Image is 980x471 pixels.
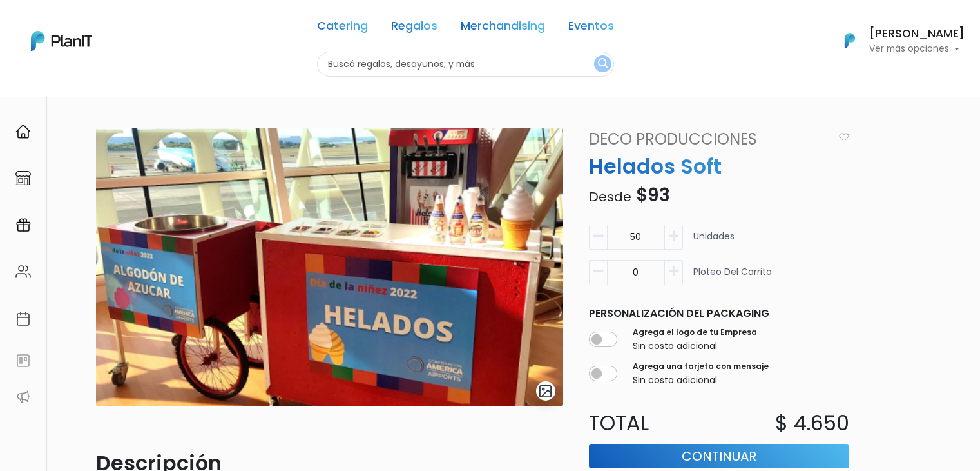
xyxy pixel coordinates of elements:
a: Catering [317,21,368,36]
p: Personalización del packaging [589,306,849,321]
a: Regalos [391,21,437,36]
label: Agrega una tarjeta con mensaje [633,361,769,372]
a: Deco Producciones [581,128,834,151]
label: Agrega el logo de tu Empresa [633,326,757,338]
img: feedback-78b5a0c8f98aac82b08bfc38622c3050aee476f2c9584af64705fc4e61158814.svg [15,353,31,368]
a: Eventos [568,21,614,36]
p: Ploteo del carrito [693,265,772,290]
img: marketplace-4ceaa7011d94191e9ded77b95e3339b90024bf715f7c57f8cf31f2d8c509eaba.svg [15,170,31,186]
p: Unidades [693,230,735,255]
p: Ver más opciones [869,45,965,54]
a: Merchandising [461,21,545,36]
img: PlanIt Logo [836,26,864,55]
p: Sin costo adicional [633,374,769,387]
img: campaigns-02234683943229c281be62815700db0a1741e53638e28bf9629b52c665b00959.svg [15,217,31,233]
img: heart_icon [839,133,849,142]
img: gallery-light [538,384,553,399]
p: Sin costo adicional [633,339,757,353]
img: partners-52edf745621dab592f3b2c58e3bca9d71375a7ef29c3b500c9f145b62cc070d4.svg [15,389,31,405]
button: PlanIt Logo [PERSON_NAME] Ver más opciones [828,24,965,57]
input: Buscá regalos, desayunos, y más [317,52,614,77]
button: Continuar [589,444,849,468]
span: Desde [589,188,631,206]
span: $93 [636,183,670,208]
img: people-662611757002400ad9ed0e3c099ab2801c6687ba6c219adb57efc949bc21e19d.svg [15,264,31,279]
img: Deco_helados.png [96,128,563,406]
img: search_button-432b6d5273f82d61273b3651a40e1bd1b912527efae98b1b7a1b2c0702e16a8d.svg [598,58,608,70]
img: home-e721727adea9d79c4d83392d1f703f7f8bce08238fde08b1acbfd93340b81755.svg [15,124,31,139]
p: $ 4.650 [775,408,849,439]
p: Total [581,408,719,439]
p: Helados Soft [581,151,857,182]
h6: [PERSON_NAME] [869,28,965,40]
img: PlanIt Logo [31,31,92,51]
img: calendar-87d922413cdce8b2cf7b7f5f62616a5cf9e4887200fb71536465627b3292af00.svg [15,311,31,326]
